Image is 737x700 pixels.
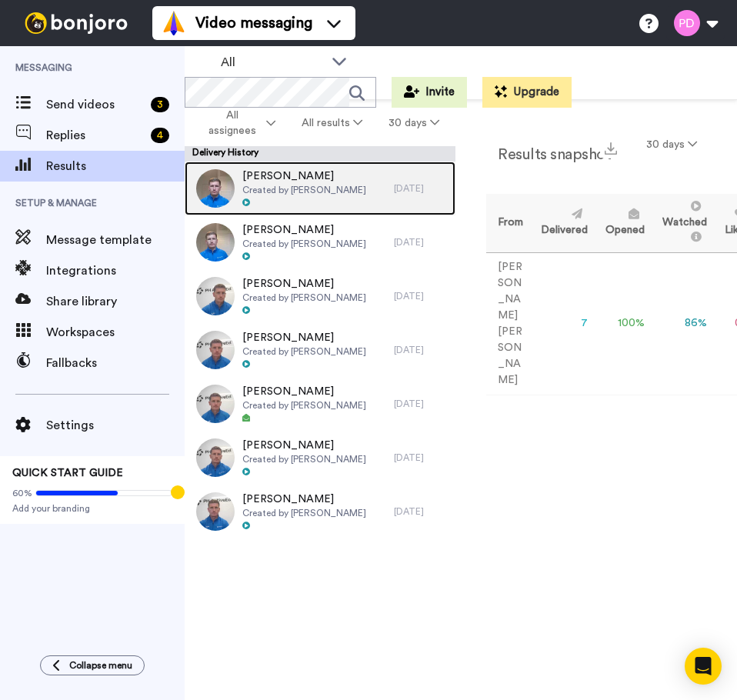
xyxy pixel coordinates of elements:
span: Workspaces [46,323,185,342]
button: Upgrade [482,77,572,108]
span: 60% [12,487,32,499]
td: 100 % [594,252,651,395]
span: QUICK START GUIDE [12,468,123,478]
a: [PERSON_NAME]Created by [PERSON_NAME][DATE] [185,377,455,431]
button: Collapse menu [40,655,145,675]
div: Tooltip anchor [171,485,185,499]
div: [DATE] [394,452,448,464]
span: [PERSON_NAME] [242,276,366,292]
div: [DATE] [394,290,448,302]
td: [PERSON_NAME] [PERSON_NAME] [486,252,529,395]
img: vm-color.svg [162,11,186,35]
a: [PERSON_NAME]Created by [PERSON_NAME][DATE] [185,269,455,323]
th: Watched [651,194,713,252]
img: export.svg [605,142,617,155]
th: Opened [594,194,651,252]
div: [DATE] [394,236,448,248]
span: All assignees [201,108,263,138]
span: Fallbacks [46,354,185,372]
div: [DATE] [394,344,448,356]
h2: Results snapshot [486,146,611,163]
div: [DATE] [394,505,448,518]
span: Created by [PERSON_NAME] [242,507,366,519]
span: [PERSON_NAME] [242,330,366,345]
th: From [486,194,529,252]
span: Message template [46,231,185,249]
a: [PERSON_NAME]Created by [PERSON_NAME][DATE] [185,215,455,269]
a: [PERSON_NAME]Created by [PERSON_NAME][DATE] [185,323,455,377]
button: 30 days [375,109,452,137]
button: 30 days [637,131,706,158]
button: Export a summary of each team member’s results that match this filter now. [600,136,622,158]
span: [PERSON_NAME] [242,222,366,238]
button: Invite [392,77,467,108]
span: Created by [PERSON_NAME] [242,345,366,358]
span: Settings [46,416,185,435]
img: 50673a84-f121-492a-946c-714ba56d8ce0-thumb.jpg [196,223,235,262]
td: 7 [529,252,594,395]
span: Created by [PERSON_NAME] [242,453,366,465]
img: 9a919970-aaaa-4539-8882-32e36dc5a701-thumb.jpg [196,331,235,369]
div: Delivery History [185,146,455,162]
img: cfe07a32-b687-4312-b4c8-857d2001934b-thumb.jpg [196,385,235,423]
span: Created by [PERSON_NAME] [242,399,366,412]
span: Created by [PERSON_NAME] [242,238,366,250]
th: Delivered [529,194,594,252]
span: Send videos [46,95,145,114]
span: Results [46,157,185,175]
span: [PERSON_NAME] [242,438,366,453]
a: [PERSON_NAME]Created by [PERSON_NAME][DATE] [185,485,455,538]
img: 73fb4b60-f0d9-42a7-bde3-24ad1601c156-thumb.jpg [196,438,235,477]
span: [PERSON_NAME] [242,492,366,507]
img: bj-logo-header-white.svg [18,12,134,34]
span: Replies [46,126,145,145]
img: b9d765f9-c405-442f-a28d-b946b6605036-thumb.jpg [196,492,235,531]
span: Created by [PERSON_NAME] [242,184,366,196]
div: 3 [151,97,169,112]
a: [PERSON_NAME]Created by [PERSON_NAME][DATE] [185,162,455,215]
img: 3f1c1602-53c5-44e2-935b-2c4c96b96b41-thumb.jpg [196,169,235,208]
img: ae133dfd-6f8b-4f94-bd5a-5b89933cbf79-thumb.jpg [196,277,235,315]
span: Collapse menu [69,659,132,672]
div: Open Intercom Messenger [685,648,722,685]
span: Video messaging [195,12,312,34]
div: 4 [151,128,169,143]
span: Integrations [46,262,185,280]
span: [PERSON_NAME] [242,168,366,184]
div: [DATE] [394,182,448,195]
span: All [221,53,324,72]
span: [PERSON_NAME] [242,384,366,399]
td: 86 % [651,252,713,395]
span: Share library [46,292,185,311]
a: [PERSON_NAME]Created by [PERSON_NAME][DATE] [185,431,455,485]
span: Add your branding [12,502,172,515]
div: [DATE] [394,398,448,410]
button: All results [288,109,375,137]
span: Created by [PERSON_NAME] [242,292,366,304]
button: All assignees [188,102,288,145]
